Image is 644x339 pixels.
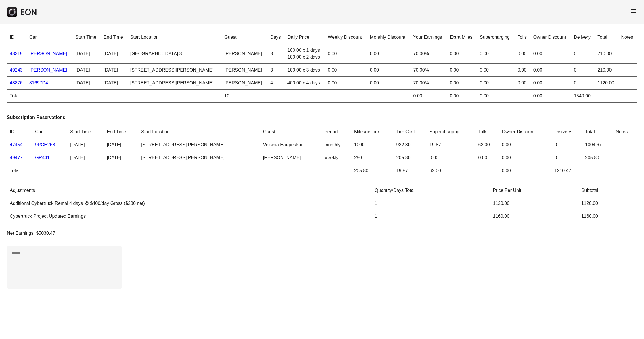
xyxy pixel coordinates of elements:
td: [STREET_ADDRESS][PERSON_NAME] [138,138,260,151]
a: 9PCH268 [35,142,55,147]
td: 70.00% [411,77,447,90]
td: [DATE] [67,151,104,164]
td: Cybertruck Project Updated Earnings [7,210,372,223]
td: 0.00 [325,64,367,77]
th: Notes [618,31,637,44]
td: 0.00 [476,151,499,164]
th: Delivery [552,126,582,138]
th: Tolls [476,126,499,138]
td: Veisinia Haupeakui [260,138,321,151]
div: 100.00 x 1 days [287,47,322,54]
td: 1120.00 [595,77,618,90]
th: Mileage Tier [351,126,394,138]
td: 205.80 [394,151,427,164]
th: Extra Miles [447,31,477,44]
td: Total [7,90,26,103]
td: 1160.00 [578,210,637,223]
td: [DATE] [101,64,127,77]
td: [PERSON_NAME] [260,151,321,164]
td: 1 [372,197,490,210]
h3: Subscription Reservations [7,114,637,121]
td: [DATE] [72,77,101,90]
th: End Time [101,31,127,44]
td: 0.00 [515,44,530,64]
th: Notes [613,126,637,138]
th: Delivery [571,31,595,44]
td: 1120.00 [578,197,637,210]
a: [PERSON_NAME] [29,51,67,56]
td: 0.00 [530,64,571,77]
th: ID [7,31,26,44]
td: [DATE] [101,77,127,90]
td: 0.00 [477,64,515,77]
td: 1160.00 [490,210,578,223]
th: Subtotal [578,184,637,197]
td: [PERSON_NAME] [221,44,267,64]
td: 62.00 [427,164,476,177]
th: Tolls [515,31,530,44]
td: 205.80 [351,164,394,177]
td: [STREET_ADDRESS][PERSON_NAME] [127,77,221,90]
td: 62.00 [476,138,499,151]
a: [PERSON_NAME] [29,68,67,72]
td: 0.00 [530,77,571,90]
th: Owner Discount [530,31,571,44]
td: 0 [571,44,595,64]
th: Start Time [72,31,101,44]
td: [DATE] [104,151,138,164]
td: 250 [351,151,394,164]
td: 0.00 [499,164,552,177]
td: 1004.67 [582,138,613,151]
th: Tier Cost [394,126,427,138]
td: [STREET_ADDRESS][PERSON_NAME] [138,151,260,164]
th: Weekly Discount [325,31,367,44]
td: 0.00 [325,77,367,90]
th: Your Earnings [411,31,447,44]
th: Car [26,31,72,44]
td: 0.00 [447,77,477,90]
div: 400.00 x 4 days [287,80,322,86]
td: 0.00 [367,77,411,90]
td: 0.00 [411,90,447,103]
td: 10 [221,90,267,103]
td: 4 [267,77,285,90]
th: Days [267,31,285,44]
th: Quantity/Days Total [372,184,490,197]
th: Guest [260,126,321,138]
td: 1210.47 [552,164,582,177]
td: 0 [552,138,582,151]
th: Start Location [138,126,260,138]
td: 0.00 [427,151,476,164]
td: 0.00 [447,90,477,103]
td: [DATE] [101,44,127,64]
th: Period [321,126,351,138]
th: Total [582,126,613,138]
th: Start Time [67,126,104,138]
th: End Time [104,126,138,138]
td: 0.00 [447,44,477,64]
td: [GEOGRAPHIC_DATA] 3 [127,44,221,64]
th: Daily Price [285,31,325,44]
td: 0.00 [530,44,571,64]
a: 48319 [10,51,23,56]
td: [DATE] [72,64,101,77]
td: 205.80 [582,151,613,164]
td: Additional Cybertruck Rental 4 days @ $400/day Gross ($280 net) [7,197,372,210]
th: Guest [221,31,267,44]
td: 3 [267,64,285,77]
td: 0.00 [325,44,367,64]
div: 100.00 x 3 days [287,67,322,74]
td: [PERSON_NAME] [221,64,267,77]
td: 0.00 [477,44,515,64]
th: Supercharging [477,31,515,44]
td: 1540.00 [571,90,595,103]
th: Monthly Discount [367,31,411,44]
td: 0.00 [515,77,530,90]
td: 210.00 [595,64,618,77]
td: 0.00 [447,64,477,77]
td: 0.00 [477,77,515,90]
td: 3 [267,44,285,64]
td: 0 [571,77,595,90]
span: menu [630,8,637,15]
a: GR441 [35,155,50,160]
